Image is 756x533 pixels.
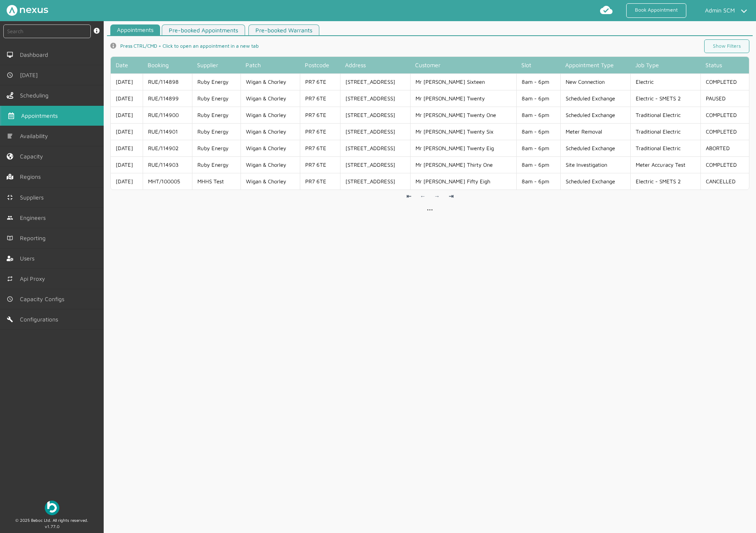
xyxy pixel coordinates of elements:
[143,173,192,190] td: MHT/100005
[8,112,15,119] img: appointments-left-menu.svg
[340,156,410,173] td: [STREET_ADDRESS]
[7,214,13,221] img: md-people.svg
[630,107,700,123] td: Traditional Electric
[143,73,192,90] td: RUE/114898
[7,133,13,139] img: md-list.svg
[20,235,49,241] span: Reporting
[410,156,516,173] td: Mr [PERSON_NAME] Thirty One
[560,57,630,73] th: Appointment Type
[3,24,91,38] input: Search by: Ref, PostCode, MPAN, MPRN, Account, Customer
[20,133,51,139] span: Availability
[241,140,300,156] td: Wigan & Chorley
[111,173,143,190] td: [DATE]
[410,73,516,90] td: Mr [PERSON_NAME] Sixteen
[600,3,613,17] img: md-cloud-done.svg
[340,173,410,190] td: [STREET_ADDRESS]
[410,123,516,140] td: Mr [PERSON_NAME] Twenty Six
[111,57,143,73] th: Date
[143,140,192,156] td: RUE/114902
[20,316,61,323] span: Configurations
[431,190,443,202] a: →
[340,123,410,140] td: [STREET_ADDRESS]
[192,140,241,156] td: Ruby Energy
[111,156,143,173] td: [DATE]
[20,51,51,58] span: Dashboard
[7,255,13,262] img: user-left-menu.svg
[120,43,259,49] span: Press CTRL/CMD + Click to open an appointment in a new tab
[300,57,340,73] th: Postcode
[21,112,61,119] span: Appointments
[445,190,457,202] a: ⇥
[20,153,46,160] span: Capacity
[143,123,192,140] td: RUE/114901
[241,73,300,90] td: Wigan & Chorley
[560,123,630,140] td: Meter Removal
[111,90,143,107] td: [DATE]
[241,123,300,140] td: Wigan & Chorley
[516,57,560,73] th: Slot
[560,73,630,90] td: New Connection
[630,57,700,73] th: Job Type
[340,140,410,156] td: [STREET_ADDRESS]
[410,140,516,156] td: Mr [PERSON_NAME] Twenty Eig
[560,173,630,190] td: Scheduled Exchange
[300,173,340,190] td: PR7 6TE
[300,156,340,173] td: PR7 6TE
[516,156,560,173] td: 8am - 6pm
[403,190,415,202] a: ⇤
[7,72,13,78] img: md-time.svg
[143,107,192,123] td: RUE/114900
[410,90,516,107] td: Mr [PERSON_NAME] Twenty
[20,255,38,262] span: Users
[560,107,630,123] td: Scheduled Exchange
[20,296,68,302] span: Capacity Configs
[560,156,630,173] td: Site Investigation
[7,153,13,160] img: capacity-left-menu.svg
[111,140,143,156] td: [DATE]
[516,90,560,107] td: 8am - 6pm
[192,107,241,123] td: Ruby Energy
[630,140,700,156] td: Traditional Electric
[7,173,13,180] img: regions.left-menu.svg
[192,73,241,90] td: Ruby Energy
[20,194,47,201] span: Suppliers
[192,90,241,107] td: Ruby Energy
[45,501,59,515] img: Beboc Logo
[516,123,560,140] td: 8am - 6pm
[700,123,749,140] td: COMPLETED
[241,90,300,107] td: Wigan & Chorley
[700,140,749,156] td: ABORTED
[700,156,749,173] td: COMPLETED
[192,173,241,190] td: MHHS Test
[143,156,192,173] td: RUE/114903
[300,140,340,156] td: PR7 6TE
[560,90,630,107] td: Scheduled Exchange
[7,92,13,99] img: scheduling-left-menu.svg
[241,156,300,173] td: Wigan & Chorley
[111,73,143,90] td: [DATE]
[241,57,300,73] th: Patch
[111,123,143,140] td: [DATE]
[704,39,749,53] a: Show Filters
[626,3,686,18] a: Book Appointment
[700,173,749,190] td: CANCELLED
[340,73,410,90] td: [STREET_ADDRESS]
[427,202,433,212] div: ...
[516,140,560,156] td: 8am - 6pm
[7,316,13,323] img: md-build.svg
[143,57,192,73] th: Booking
[700,73,749,90] td: COMPLETED
[7,51,13,58] img: md-desktop.svg
[7,275,13,282] img: md-repeat.svg
[340,90,410,107] td: [STREET_ADDRESS]
[300,73,340,90] td: PR7 6TE
[700,107,749,123] td: COMPLETED
[7,296,13,302] img: md-time.svg
[248,24,319,36] a: Pre-booked Warrants
[241,173,300,190] td: Wigan & Chorley
[410,173,516,190] td: Mr [PERSON_NAME] Fifty Eigh
[410,107,516,123] td: Mr [PERSON_NAME] Twenty One
[7,5,48,16] img: Nexus
[192,156,241,173] td: Ruby Energy
[340,57,410,73] th: Address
